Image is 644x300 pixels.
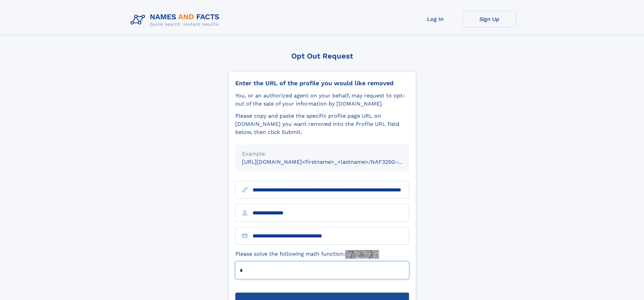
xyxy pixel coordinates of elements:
[228,52,416,60] div: Opt Out Request
[235,112,409,136] div: Please copy and paste the specific profile page URL on [DOMAIN_NAME] you want removed into the Pr...
[128,11,225,29] img: Logo Names and Facts
[408,11,462,27] a: Log In
[235,79,409,87] div: Enter the URL of the profile you would like removed
[242,159,422,165] small: [URL][DOMAIN_NAME]<firstname>_<lastname>/NAF325G-xxxxxxxx
[462,11,517,27] a: Sign Up
[235,250,379,259] label: Please solve the following math function:
[242,150,402,158] div: Example:
[235,92,409,108] div: You, or an authorized agent on your behalf, may request to opt-out of the sale of your informatio...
